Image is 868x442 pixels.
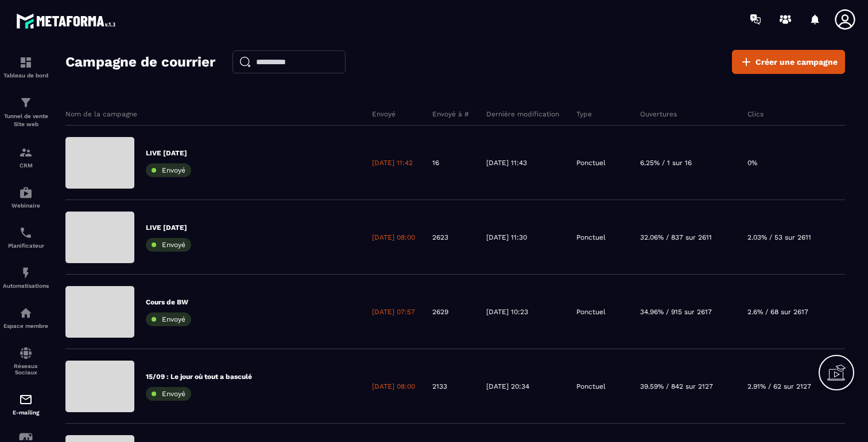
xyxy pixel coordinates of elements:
img: social-network [19,346,33,360]
span: Envoyé [162,241,185,249]
h2: Campagne de courrier [65,50,215,73]
p: 2623 [432,233,448,242]
p: [DATE] 07:57 [372,307,415,316]
p: Ponctuel [576,307,606,316]
span: Créer une campagne [755,56,838,68]
img: scheduler [19,226,33,240]
span: Envoyé [162,315,185,323]
p: 0% [747,158,757,167]
p: 6.25% / 1 sur 16 [640,158,692,167]
p: Cours de BW [146,298,191,307]
p: 39.59% / 842 sur 2127 [640,382,713,391]
p: Réseaux Sociaux [3,363,49,375]
a: automationsautomationsAutomatisations [3,257,49,298]
p: [DATE] 11:30 [486,233,527,242]
p: Espace membre [3,323,49,329]
p: 32.06% / 837 sur 2611 [640,233,712,242]
p: [DATE] 20:34 [486,382,529,391]
p: E-mailing [3,409,49,416]
p: Tunnel de vente Site web [3,112,49,128]
p: Ouvertures [640,109,677,119]
img: automations [19,306,33,320]
img: formation [19,56,33,69]
p: 2.91% / 62 sur 2127 [747,382,811,391]
a: social-networksocial-networkRéseaux Sociaux [3,338,49,384]
p: 2629 [432,307,448,316]
p: 16 [432,158,439,167]
p: 34.96% / 915 sur 2617 [640,307,712,316]
img: email [19,393,33,406]
p: Ponctuel [576,382,606,391]
a: automationsautomationsWebinaire [3,177,49,217]
p: Planificateur [3,242,49,249]
a: formationformationTunnel de vente Site web [3,87,49,137]
p: [DATE] 10:23 [486,307,528,316]
p: Dernière modification [486,109,559,119]
a: Créer une campagne [732,50,845,74]
img: formation [19,96,33,109]
p: [DATE] 11:43 [486,158,527,167]
p: Tableau de bord [3,72,49,79]
a: automationsautomationsEspace membre [3,298,49,338]
img: formation [19,146,33,159]
p: Webinaire [3,202,49,209]
p: LIVE [DATE] [146,148,191,158]
span: Envoyé [162,390,185,398]
p: [DATE] 11:42 [372,158,413,167]
p: Envoyé [372,109,396,119]
p: LIVE [DATE] [146,223,191,232]
a: emailemailE-mailing [3,384,49,424]
a: formationformationCRM [3,137,49,177]
p: 2.6% / 68 sur 2617 [747,307,808,316]
p: 15/09 : Le jour où tout a basculé [146,372,252,381]
p: Nom de la campagne [65,109,137,119]
p: Clics [747,109,764,119]
p: CRM [3,162,49,169]
img: automations [19,266,33,280]
span: Envoyé [162,166,185,174]
a: formationformationTableau de bord [3,47,49,87]
p: [DATE] 08:00 [372,233,415,242]
p: Envoyé à # [432,109,469,119]
img: logo [16,10,119,32]
p: Ponctuel [576,233,606,242]
img: automations [19,186,33,200]
p: Automatisations [3,283,49,289]
p: Type [576,109,592,119]
p: 2.03% / 53 sur 2611 [747,233,811,242]
p: 2133 [432,382,447,391]
p: Ponctuel [576,158,606,167]
a: schedulerschedulerPlanificateur [3,217,49,257]
p: [DATE] 08:00 [372,382,415,391]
